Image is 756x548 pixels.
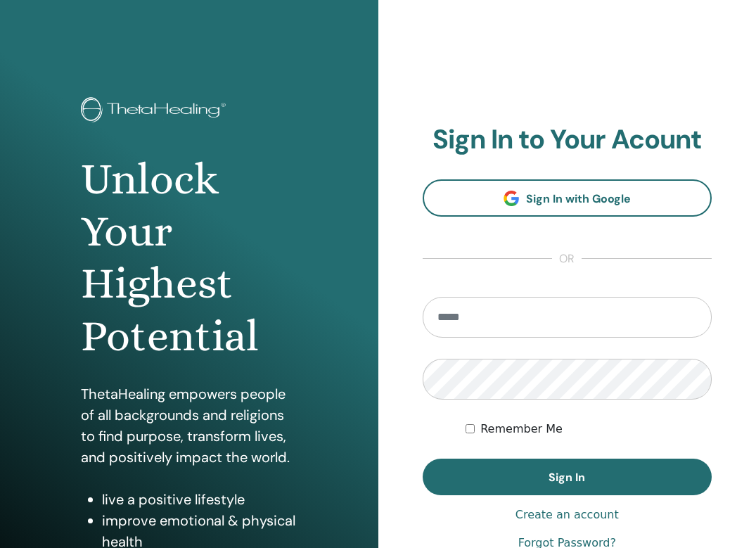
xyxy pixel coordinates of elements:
[81,383,297,468] p: ThetaHealing empowers people of all backgrounds and religions to find purpose, transform lives, a...
[526,191,631,206] span: Sign In with Google
[423,459,712,495] button: Sign In
[102,489,297,510] li: live a positive lifestyle
[480,421,563,438] label: Remember Me
[552,250,582,267] span: or
[549,470,585,485] span: Sign In
[423,179,712,217] a: Sign In with Google
[423,124,712,156] h2: Sign In to Your Acount
[81,153,297,363] h1: Unlock Your Highest Potential
[515,506,619,523] a: Create an account
[466,421,712,438] div: Keep me authenticated indefinitely or until I manually logout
